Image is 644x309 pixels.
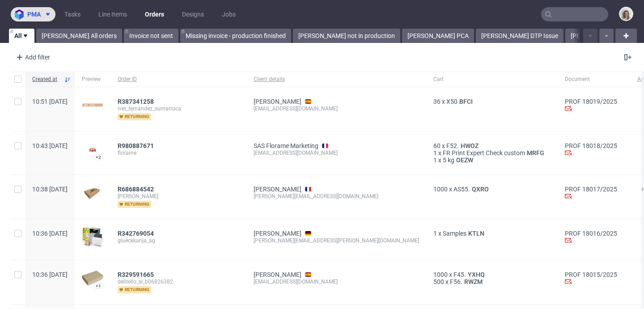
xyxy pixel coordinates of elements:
[118,230,154,237] span: R342769054
[82,76,103,83] span: Preview
[433,76,551,83] span: Cart
[254,278,419,285] div: [EMAIL_ADDRESS][DOMAIN_NAME]
[118,98,156,105] a: R387341258
[15,9,27,20] img: logo
[118,271,156,278] a: R329591665
[32,76,60,83] span: Created at
[433,186,551,193] div: x
[453,186,470,193] span: AS55.
[433,142,551,149] div: x
[118,76,239,83] span: Order ID
[118,193,239,200] span: [PERSON_NAME]
[82,226,103,248] img: sample-icon.16e107be6ad460a3e330.png
[254,142,318,149] a: SAS Florame Marketing
[118,105,239,112] span: ivet_fernandez_sumarroca
[27,11,41,17] span: pma
[254,237,419,244] div: [PERSON_NAME][EMAIL_ADDRESS][PERSON_NAME][DOMAIN_NAME]
[124,29,178,43] a: Invoice not sent
[254,98,301,105] a: [PERSON_NAME]
[462,278,484,285] a: RWZM
[36,29,122,43] a: [PERSON_NAME] All orders
[565,76,617,83] span: Document
[13,50,52,64] div: Add filter
[459,142,480,149] a: HWOZ
[565,230,617,237] a: PROF 18016/2025
[433,278,444,285] span: 500
[620,8,632,20] img: Monika Poźniak
[118,142,156,149] a: R980887671
[96,155,101,160] div: +2
[118,230,156,237] a: R342769054
[216,7,241,21] a: Jobs
[454,157,475,164] a: OEZW
[118,113,151,120] span: returning
[466,230,486,237] a: KTLN
[565,271,617,278] a: PROF 18015/2025
[433,186,448,193] span: 1000
[9,29,34,43] a: All
[565,186,617,193] a: PROF 18017/2025
[254,271,301,278] a: [PERSON_NAME]
[118,142,154,149] span: R980887671
[476,29,563,43] a: [PERSON_NAME] DTP Issue
[565,98,617,105] a: PROF 18019/2025
[254,76,419,83] span: Client details
[32,142,68,149] span: 10:43 [DATE]
[82,271,103,286] img: plain-eco.9b3ba858dad33fd82c36.png
[450,278,462,285] span: F56.
[293,29,400,43] a: [PERSON_NAME] not in production
[433,271,448,278] span: 1000
[433,230,437,237] span: 1
[118,237,239,244] span: glueckkanja_ag
[453,271,466,278] span: F45.
[470,186,491,193] a: QXRO
[565,142,617,149] a: PROF 18018/2025
[82,187,103,199] img: version_two_editor_data
[254,149,419,157] div: [EMAIL_ADDRESS][DOMAIN_NAME]
[118,149,239,157] span: florame
[11,7,55,21] button: pma
[93,7,132,21] a: Line Items
[402,29,474,43] a: [PERSON_NAME] PCA
[446,98,458,105] span: X50
[254,230,301,237] a: [PERSON_NAME]
[433,230,551,237] div: x
[180,29,291,43] a: Missing invoice - production finished
[82,144,103,156] img: version_two_editor_design
[443,230,466,237] span: Samples
[433,98,441,105] span: 36
[443,149,525,157] span: FR Print Expert Check custom
[140,7,169,21] a: Orders
[433,98,551,105] div: x
[32,98,68,105] span: 10:51 [DATE]
[82,103,103,106] img: version_two_editor_design
[32,186,68,193] span: 10:38 [DATE]
[177,7,209,21] a: Designs
[32,230,68,237] span: 10:36 [DATE]
[118,286,151,293] span: returning
[118,201,151,208] span: returning
[254,193,419,200] div: [PERSON_NAME][EMAIL_ADDRESS][DOMAIN_NAME]
[254,186,301,193] a: [PERSON_NAME]
[433,149,551,157] div: x
[433,271,551,278] div: x
[433,157,437,164] span: 1
[525,149,546,157] a: MRFG
[118,98,154,105] span: R387341258
[458,98,475,105] a: BFCI
[466,271,487,278] a: YXHQ
[433,157,551,164] div: x
[32,271,68,278] span: 10:36 [DATE]
[96,284,101,288] div: +1
[118,278,239,285] span: delitello_sl_b06826382
[433,142,441,149] span: 60
[254,105,419,112] div: [EMAIL_ADDRESS][DOMAIN_NAME]
[118,186,156,193] a: R686884542
[118,186,154,193] span: R686884542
